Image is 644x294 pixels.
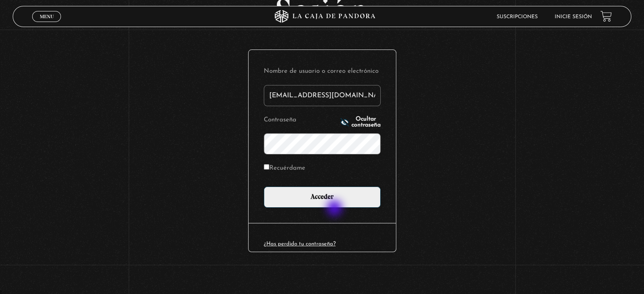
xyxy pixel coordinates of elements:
label: Recuérdame [264,162,305,175]
a: Suscripciones [497,14,538,19]
input: Acceder [264,187,381,208]
label: Contraseña [264,114,338,127]
a: ¿Has perdido tu contraseña? [264,241,336,247]
button: Ocultar contraseña [340,116,381,128]
label: Nombre de usuario o correo electrónico [264,65,381,78]
span: Menu [40,14,54,19]
span: Cerrar [37,21,57,27]
a: Inicie sesión [555,14,592,19]
a: View your shopping cart [600,11,612,22]
span: Ocultar contraseña [351,116,381,128]
input: Recuérdame [264,164,269,170]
